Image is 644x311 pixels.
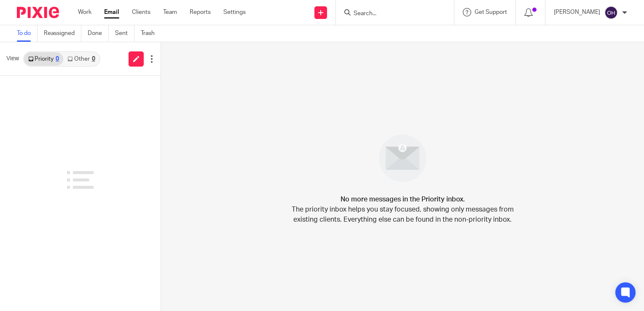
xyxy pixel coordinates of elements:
[115,25,134,42] a: Sent
[63,52,99,66] a: Other0
[104,8,119,16] a: Email
[6,54,19,63] span: View
[17,7,59,18] img: Pixie
[141,25,161,42] a: Trash
[132,8,150,16] a: Clients
[190,8,211,16] a: Reports
[475,9,507,15] span: Get Support
[163,8,177,16] a: Team
[554,8,600,16] p: [PERSON_NAME]
[24,52,63,66] a: Priority0
[92,56,95,62] div: 0
[223,8,246,16] a: Settings
[88,25,109,42] a: Done
[373,129,432,188] img: image
[78,8,91,16] a: Work
[291,204,514,225] p: The priority inbox helps you stay focused, showing only messages from existing clients. Everythin...
[56,56,59,62] div: 0
[44,25,81,42] a: Reassigned
[17,25,38,42] a: To do
[341,194,465,204] h4: No more messages in the Priority inbox.
[353,10,429,18] input: Search
[604,6,618,19] img: svg%3E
